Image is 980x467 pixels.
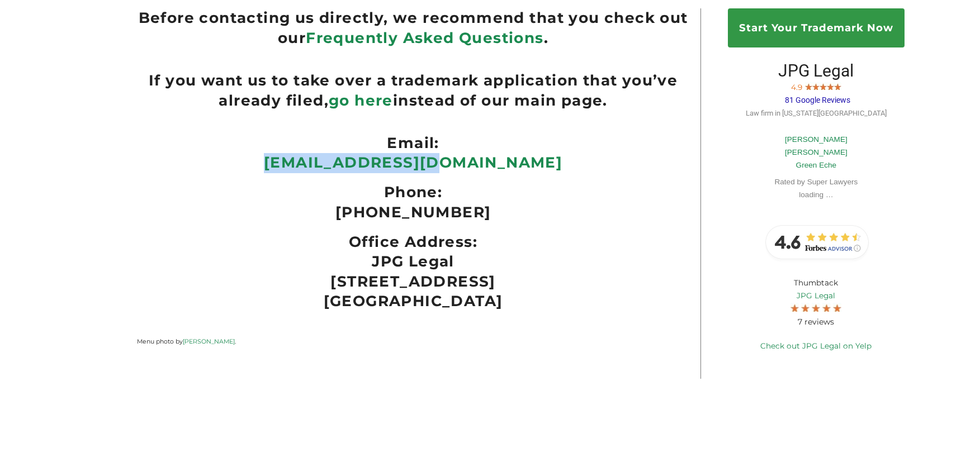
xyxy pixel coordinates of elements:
[822,303,831,312] img: Screen-Shot-2017-10-03-at-11.31.22-PM.jpg
[137,252,690,312] p: JPG Legal [STREET_ADDRESS] [GEOGRAPHIC_DATA]
[137,232,690,252] ul: Office Address:
[721,268,911,337] div: Thumbtack
[834,82,841,90] img: Screen-Shot-2017-10-03-at-11.31.22-PM.jpg
[137,203,690,223] p: [PHONE_NUMBER]
[137,337,236,345] small: Menu photo by .
[137,71,690,111] ul: If you want us to take over a trademark application that you’ve already filed, instead of our mai...
[785,135,848,170] a: [PERSON_NAME] [PERSON_NAME]Green Eche
[728,8,905,47] a: Start Your Trademark Now
[778,61,854,80] span: JPG Legal
[812,82,820,90] img: Screen-Shot-2017-10-03-at-11.31.22-PM.jpg
[766,175,867,202] div: Rated by Super Lawyers
[183,337,235,345] a: [PERSON_NAME]
[820,82,827,90] img: Screen-Shot-2017-10-03-at-11.31.22-PM.jpg
[790,303,799,312] img: Screen-Shot-2017-10-03-at-11.31.22-PM.jpg
[766,188,867,201] p: loading …
[812,303,820,312] img: Screen-Shot-2017-10-03-at-11.31.22-PM.jpg
[798,317,834,327] span: 7 reviews
[791,83,802,92] span: 4.9
[137,8,690,48] ul: Before contacting us directly, we recommend that you check out our .
[833,303,841,312] img: Screen-Shot-2017-10-03-at-11.31.22-PM.jpg
[729,289,903,302] a: JPG Legal
[329,92,393,109] a: go here
[760,341,872,350] a: Check out JPG Legal on Yelp
[760,220,872,264] img: Forbes-Advisor-Rating-JPG-Legal.jpg
[137,183,690,203] ul: Phone:
[801,303,809,312] img: Screen-Shot-2017-10-03-at-11.31.22-PM.jpg
[746,69,887,118] a: JPG Legal 4.9 81 Google Reviews Law firm in [US_STATE][GEOGRAPHIC_DATA]
[137,134,690,154] ul: Email:
[805,82,812,90] img: Screen-Shot-2017-10-03-at-11.31.22-PM.jpg
[785,96,850,104] span: 81 Google Reviews
[264,154,562,171] a: [EMAIL_ADDRESS][DOMAIN_NAME]
[306,29,543,47] a: Frequently Asked Questions
[827,82,834,90] img: Screen-Shot-2017-10-03-at-11.31.22-PM.jpg
[746,109,887,117] span: Law firm in [US_STATE][GEOGRAPHIC_DATA]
